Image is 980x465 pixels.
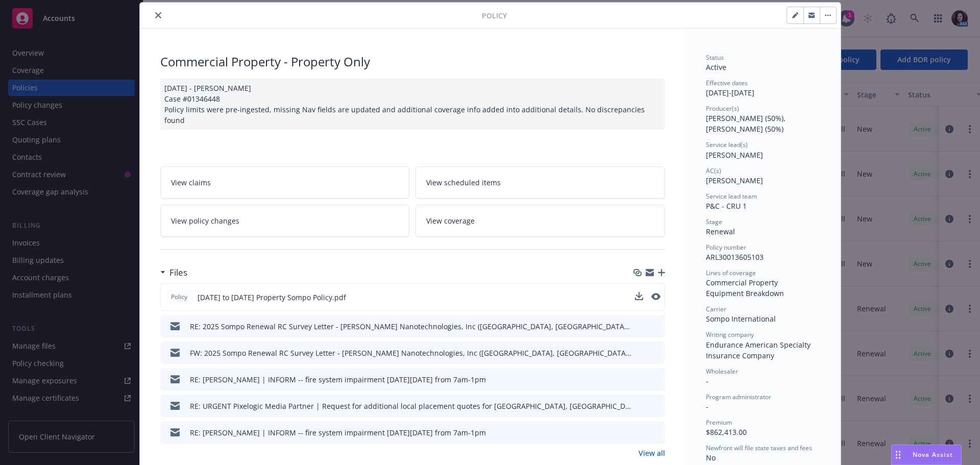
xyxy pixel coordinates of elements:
[706,140,748,149] span: Service lead(s)
[706,418,732,427] span: Premium
[706,314,776,324] span: Sompo International
[160,53,665,70] div: Commercial Property - Property Only
[706,402,708,411] span: -
[635,321,644,332] button: download file
[171,215,239,226] span: View policy changes
[652,374,661,385] button: preview file
[415,205,665,237] a: View coverage
[891,445,962,465] button: Nova Assist
[706,53,724,62] span: Status
[706,305,726,313] span: Carrier
[706,243,746,252] span: Policy number
[913,450,953,459] span: Nova Assist
[152,9,164,21] button: close
[706,330,754,339] span: Writing company
[160,205,410,237] a: View policy changes
[706,166,721,175] span: AC(s)
[706,367,738,376] span: Wholesaler
[706,176,763,185] span: [PERSON_NAME]
[706,444,812,452] span: Newfront will file state taxes and fees
[652,321,661,332] button: preview file
[635,374,644,385] button: download file
[706,150,763,160] span: [PERSON_NAME]
[169,292,189,302] span: Policy
[426,177,501,188] span: View scheduled items
[706,288,820,299] div: Equipment Breakdown
[706,192,757,201] span: Service lead team
[706,340,813,360] span: Endurance American Specialty Insurance Company
[160,266,187,279] div: Files
[160,79,665,130] div: [DATE] - [PERSON_NAME] Case #01346448 Policy limits were pre-ingested, missing Nav fields are upd...
[706,201,747,211] span: P&C - CRU 1
[892,445,904,464] div: Drag to move
[706,268,756,277] span: Lines of coverage
[190,374,486,385] div: RE: [PERSON_NAME] | INFORM -- fire system impairment [DATE][DATE] from 7am-1pm
[706,453,716,462] span: No
[652,348,661,358] button: preview file
[706,427,747,437] span: $862,413.00
[706,376,708,386] span: -
[706,104,739,113] span: Producer(s)
[706,393,771,401] span: Program administrator
[706,227,735,236] span: Renewal
[706,252,764,262] span: ARL30013605103
[635,292,643,303] button: download file
[651,293,660,300] button: preview file
[706,62,726,72] span: Active
[190,401,631,411] div: RE: URGENT Pixelogic Media Partner | Request for additional local placement quotes for [GEOGRAPHI...
[426,215,475,226] span: View coverage
[169,266,187,279] h3: Files
[635,348,644,358] button: download file
[198,292,346,303] span: [DATE] to [DATE] Property Sompo Policy.pdf
[635,401,644,411] button: download file
[639,448,665,458] a: View all
[652,427,661,438] button: preview file
[160,166,410,199] a: View claims
[652,401,661,411] button: preview file
[482,10,507,21] span: Policy
[190,427,486,438] div: RE: [PERSON_NAME] | INFORM -- fire system impairment [DATE][DATE] from 7am-1pm
[190,321,631,332] div: RE: 2025 Sompo Renewal RC Survey Letter - [PERSON_NAME] Nanotechnologies, Inc ([GEOGRAPHIC_DATA],...
[706,79,820,98] div: [DATE] - [DATE]
[706,79,748,87] span: Effective dates
[706,277,820,288] div: Commercial Property
[706,113,788,134] span: [PERSON_NAME] (50%), [PERSON_NAME] (50%)
[706,217,722,226] span: Stage
[635,427,644,438] button: download file
[415,166,665,199] a: View scheduled items
[651,292,660,303] button: preview file
[190,348,631,358] div: FW: 2025 Sompo Renewal RC Survey Letter - [PERSON_NAME] Nanotechnologies, Inc ([GEOGRAPHIC_DATA],...
[171,177,211,188] span: View claims
[635,292,643,300] button: download file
